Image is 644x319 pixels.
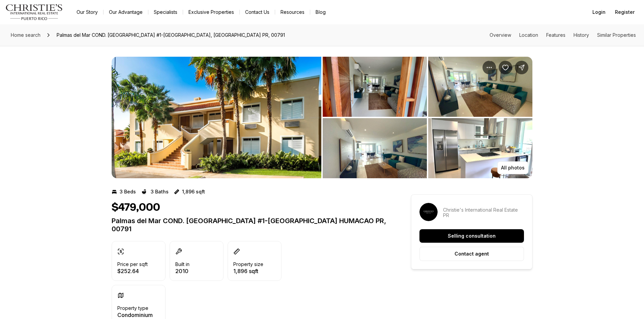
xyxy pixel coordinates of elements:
p: 2010 [175,268,189,274]
div: Listing Photos [112,57,532,178]
p: Condominium [117,312,153,318]
span: Home search [11,32,40,38]
button: Login [588,5,610,19]
p: Palmas del Mar COND. [GEOGRAPHIC_DATA] #1-[GEOGRAPHIC_DATA] HUMACAO PR, 00791 [112,217,387,233]
a: Skip to: Location [519,32,538,38]
a: Skip to: Features [546,32,565,38]
p: Christie's International Real Estate PR [443,207,524,218]
a: Specialists [148,7,183,17]
p: All photos [501,165,525,170]
button: Save Property: Palmas del Mar COND. HARBOUR LAKES #1-C PENTHOUSE [499,61,512,74]
button: All photos [497,161,528,174]
p: Built in [175,262,189,267]
a: Home search [8,30,43,41]
a: Skip to: Overview [490,32,511,38]
button: View image gallery [112,57,321,178]
nav: Page section menu [490,32,636,38]
button: View image gallery [323,118,427,178]
button: 3 Baths [141,186,169,197]
p: Property type [117,305,148,311]
button: Contact Us [240,7,275,17]
button: Selling consultation [419,229,524,243]
h1: $479,000 [112,201,160,214]
p: Price per sqft [117,262,148,267]
a: Our Story [71,7,103,17]
span: Palmas del Mar COND. [GEOGRAPHIC_DATA] #1-[GEOGRAPHIC_DATA], [GEOGRAPHIC_DATA] PR, 00791 [54,30,288,41]
a: Blog [310,7,331,17]
button: View image gallery [323,57,427,117]
p: Contact agent [455,251,489,257]
span: Register [615,9,635,15]
li: 1 of 6 [112,57,321,178]
a: Our Advantage [104,7,148,17]
button: Property options [482,61,496,74]
li: 2 of 6 [323,57,532,178]
p: Selling consultation [448,233,496,239]
button: View image gallery [428,57,532,117]
button: Share Property: Palmas del Mar COND. HARBOUR LAKES #1-C PENTHOUSE [515,61,528,74]
a: Resources [275,7,310,17]
p: $252.64 [117,268,148,274]
a: Skip to: Similar Properties [597,32,636,38]
a: Skip to: History [574,32,589,38]
button: Contact agent [419,247,524,261]
p: 3 Beds [120,189,136,194]
span: Login [592,9,606,15]
p: 3 Baths [151,189,169,194]
p: Property size [233,262,263,267]
button: Register [611,5,639,19]
button: View image gallery [428,118,532,178]
a: Exclusive Properties [183,7,239,17]
p: 1,896 sqft [233,268,263,274]
p: 1,896 sqft [182,189,205,194]
img: logo [5,4,63,20]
